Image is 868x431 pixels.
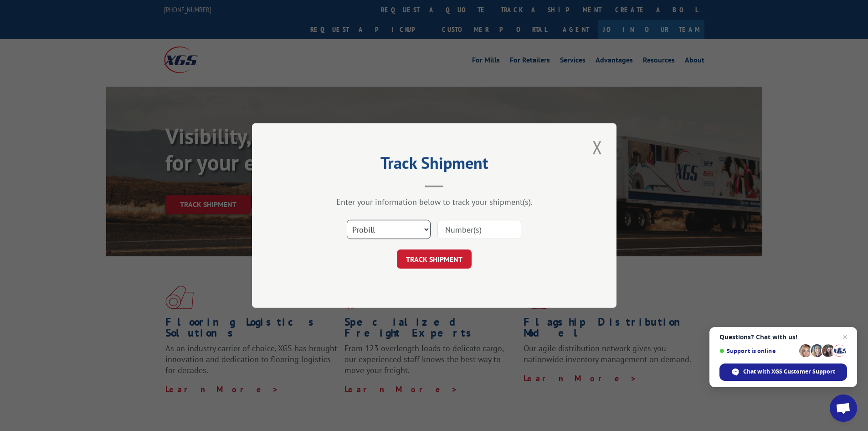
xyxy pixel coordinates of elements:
a: Open chat [830,395,857,422]
span: Chat with XGS Customer Support [719,363,847,381]
button: Close modal [590,135,605,160]
span: Chat with XGS Customer Support [743,368,835,376]
span: Support is online [719,348,796,354]
button: TRACK SHIPMENT [397,249,472,269]
h2: Track Shipment [298,156,571,174]
input: Number(s) [437,220,521,239]
span: Questions? Chat with us! [719,333,847,341]
div: Enter your information below to track your shipment(s). [298,197,571,207]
